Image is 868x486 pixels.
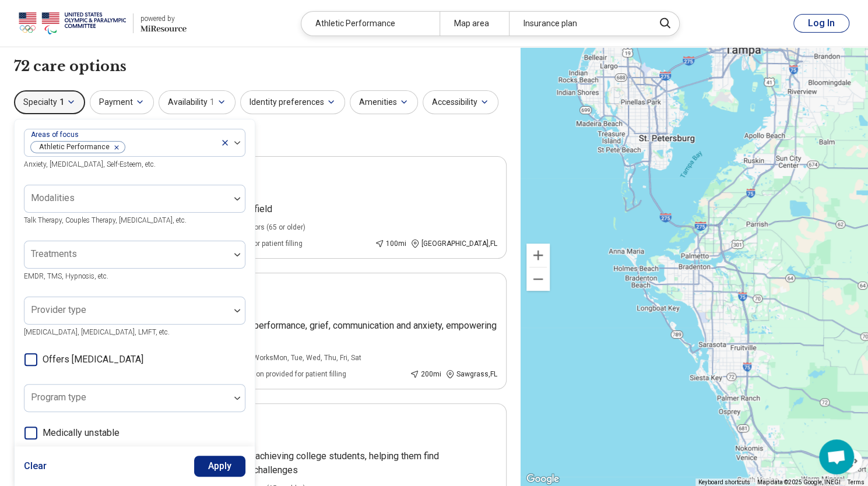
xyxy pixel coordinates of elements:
[43,426,120,440] span: Medically unstable
[140,13,187,24] div: powered by
[59,96,64,108] span: 1
[31,131,81,139] label: Areas of focus
[59,319,497,347] p: Certified EMDR therapist specializing in mental performance, grief, communication and anxiety, em...
[43,353,143,367] span: Offers [MEDICAL_DATA]
[24,160,156,168] span: Anxiety, [MEDICAL_DATA], Self-Esteem, etc.
[445,369,497,379] div: Sawgrass , FL
[301,12,440,36] div: Athletic Performance
[24,328,170,336] span: [MEDICAL_DATA], [MEDICAL_DATA], LMFT, etc.
[375,238,406,249] div: 100 mi
[214,369,346,379] span: Documentation provided for patient filling
[793,14,849,33] button: Log In
[410,369,441,379] div: 200 mi
[526,267,550,291] button: Zoom out
[509,12,647,36] div: Insurance plan
[757,479,841,485] span: Map data ©2025 Google, INEGI
[24,216,187,224] span: Talk Therapy, Couples Therapy, [MEDICAL_DATA], etc.
[14,57,126,76] h1: 72 care options
[848,479,865,485] a: Terms (opens in new tab)
[350,90,418,114] button: Amenities
[14,90,85,114] button: Specialty1
[410,238,497,249] div: [GEOGRAPHIC_DATA] , FL
[31,392,86,403] label: Program type
[31,304,86,315] label: Provider type
[19,9,187,37] a: USOPCpowered by
[59,202,497,216] p: Strong mind, peak performance - On and off the field
[31,192,75,203] label: Modalities
[24,272,108,280] span: EMDR, TMS, Hypnosis, etc.
[31,142,113,153] span: Athletic Performance
[24,456,47,477] button: Clear
[31,248,77,259] label: Treatments
[90,90,154,114] button: Payment
[240,90,345,114] button: Identity preferences
[210,96,215,108] span: 1
[526,244,550,267] button: Zoom in
[440,12,509,36] div: Map area
[423,90,498,114] button: Accessibility
[19,9,126,37] img: USOPC
[819,439,854,474] div: Open chat
[159,90,236,114] button: Availability1
[194,456,246,477] button: Apply
[59,449,497,477] p: I have 27 years of experience working with high achieving college students, helping them find ind...
[253,353,361,363] span: Works Mon, Tue, Wed, Thu, Fri, Sat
